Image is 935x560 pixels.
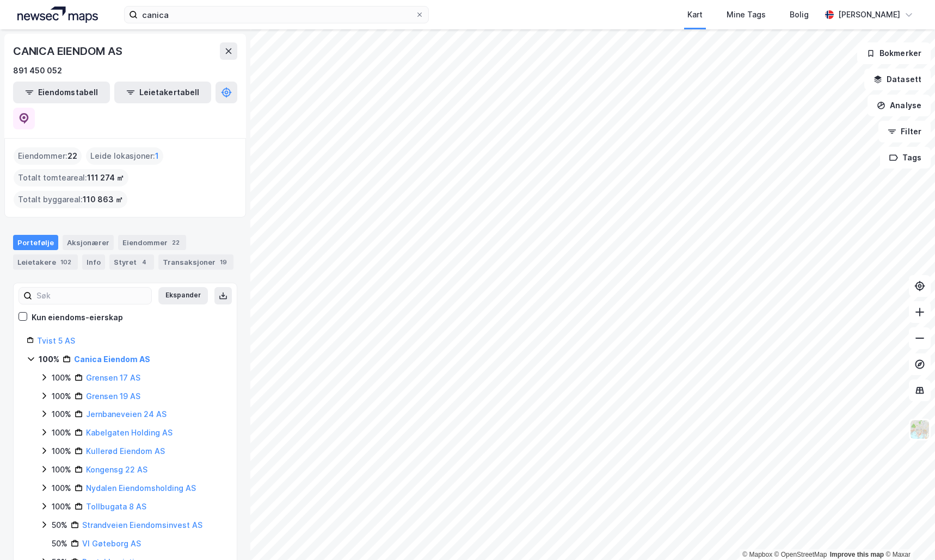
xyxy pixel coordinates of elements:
[52,390,71,403] div: 100%
[155,150,159,163] span: 1
[13,254,78,270] div: Leietakere
[52,537,67,550] div: 50%
[83,193,123,206] span: 110 863 ㎡
[864,69,931,90] button: Datasett
[158,254,233,270] div: Transaksjoner
[790,8,809,21] div: Bolig
[32,311,123,324] div: Kun eiendoms-eierskap
[32,288,151,304] input: Søk
[218,257,229,267] div: 19
[63,235,114,250] div: Aksjonærer
[37,336,75,345] a: Tvist 5 AS
[881,508,935,560] div: Kontrollprogram for chat
[86,465,147,474] a: Kongensg 22 AS
[14,191,127,208] div: Totalt byggareal :
[86,428,173,437] a: Kabelgaten Holding AS
[774,551,827,558] a: OpenStreetMap
[830,551,884,558] a: Improve this map
[742,551,772,558] a: Mapbox
[13,42,125,60] div: CANICA EIENDOM AS
[52,500,71,513] div: 100%
[868,95,931,116] button: Analyse
[880,147,931,169] button: Tags
[52,463,71,476] div: 100%
[74,354,150,364] a: Canica Eiendom AS
[114,82,211,103] button: Leietakertabell
[138,7,415,23] input: Søk på adresse, matrikkel, gårdeiere, leietakere eller personer
[52,408,71,421] div: 100%
[82,254,105,270] div: Info
[82,539,141,548] a: Vl Gøteborg AS
[86,409,167,419] a: Jernbaneveien 24 AS
[86,373,140,382] a: Grensen 17 AS
[17,7,98,23] img: logo.a4113a55bc3d86da70a041830d287a7e.svg
[909,419,930,440] img: Z
[58,257,73,267] div: 102
[139,257,150,267] div: 4
[52,371,71,384] div: 100%
[857,42,931,64] button: Bokmerker
[52,519,67,532] div: 50%
[838,8,900,21] div: [PERSON_NAME]
[86,147,163,165] div: Leide lokasjoner :
[67,150,77,163] span: 22
[13,82,110,103] button: Eiendomstabell
[86,502,146,511] a: Tollbugata 8 AS
[727,8,766,21] div: Mine Tags
[82,520,202,530] a: Strandveien Eiendomsinvest AS
[118,235,186,250] div: Eiendommer
[87,171,124,184] span: 111 274 ㎡
[14,147,82,165] div: Eiendommer :
[86,391,140,401] a: Grensen 19 AS
[881,508,935,560] iframe: Chat Widget
[158,287,208,304] button: Ekspander
[687,8,703,21] div: Kart
[86,446,165,456] a: Kullerød Eiendom AS
[86,483,196,493] a: Nydalen Eiendomsholding AS
[13,235,58,250] div: Portefølje
[52,426,71,439] div: 100%
[14,169,128,186] div: Totalt tomteareal :
[170,237,182,248] div: 22
[39,353,59,366] div: 100%
[52,445,71,458] div: 100%
[52,482,71,495] div: 100%
[878,121,931,142] button: Filter
[13,64,62,77] div: 891 450 052
[109,254,154,270] div: Styret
